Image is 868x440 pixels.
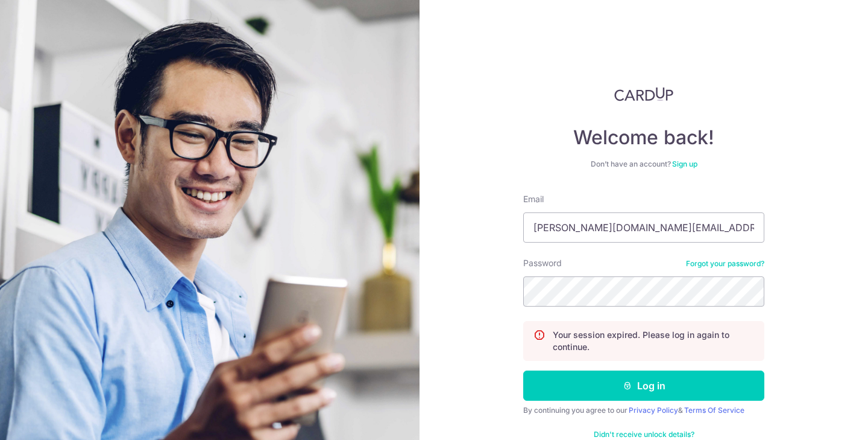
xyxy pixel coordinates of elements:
[629,406,678,415] a: Privacy Policy
[553,329,754,353] p: Your session expired. Please log in again to continue.
[684,406,744,415] a: Terms Of Service
[523,159,764,169] div: Don’t have an account?
[594,430,694,439] a: Didn't receive unlock details?
[523,126,764,150] h4: Welcome back!
[523,193,544,205] label: Email
[523,406,764,415] div: By continuing you agree to our &
[614,87,673,101] img: CardUp Logo
[523,371,764,401] button: Log in
[523,212,764,243] input: Enter your Email
[686,259,764,269] a: Forgot your password?
[523,257,562,269] label: Password
[672,159,697,168] a: Sign up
